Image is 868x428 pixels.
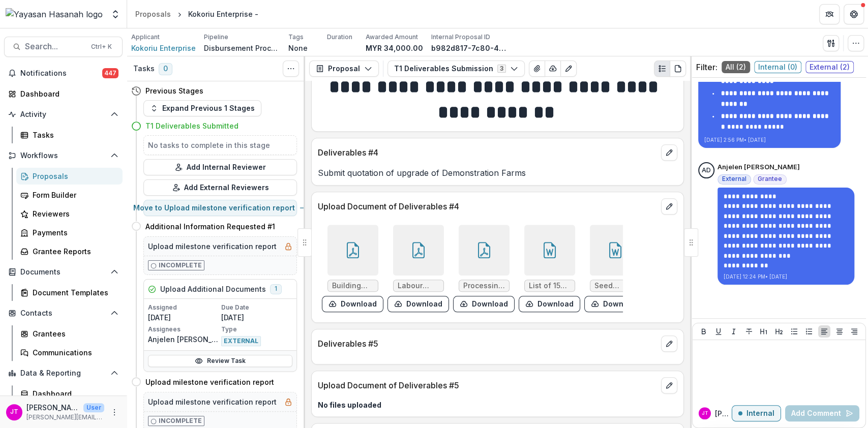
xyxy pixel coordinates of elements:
p: Applicant [131,33,160,42]
button: Heading 2 [773,325,785,338]
h4: Additional Information Requested #1 [145,221,275,232]
div: Ctrl + K [89,41,114,52]
span: 0 [159,63,172,75]
button: Add External Reviewers [143,179,297,196]
span: Processing Eqiupment and upgraded Quotation.pdf [463,282,505,290]
div: Grantee Reports [33,246,114,257]
p: Assignees [148,325,219,334]
span: Search... [25,42,85,51]
div: Processing Eqiupment and upgraded Quotation.pdfdownload-form-response [453,225,515,312]
a: Communications [16,344,123,361]
p: Incomplete [159,261,202,270]
button: Edit as form [560,60,577,77]
span: Workflows [20,151,106,160]
p: Duration [327,33,352,42]
div: Form Builder [33,190,114,200]
span: All ( 2 ) [722,61,750,73]
div: Payments [33,227,114,238]
p: Incomplete [159,416,202,425]
p: Due Date [221,303,292,312]
button: Search... [4,37,123,57]
div: Proposals [33,171,114,181]
div: Tasks [33,130,114,140]
button: Ordered List [803,325,815,338]
button: Align Right [848,325,860,338]
button: Open Contacts [4,305,123,321]
button: download-form-response [322,296,383,312]
p: Tags [288,33,304,42]
a: Grantee Reports [16,243,123,260]
p: Upload Document of Deliverables #5 [318,379,657,391]
button: edit [661,335,677,352]
button: View Attached Files [529,60,545,77]
div: Dashboard [33,388,114,399]
p: Internal Proposal ID [431,33,490,42]
a: Dashboard [4,85,123,102]
div: Anjelen Binti Daransun [702,167,711,174]
button: Notifications447 [4,65,123,81]
span: EXTERNAL [221,336,261,346]
button: Heading 1 [758,325,770,338]
img: Yayasan Hasanah logo [6,8,103,20]
p: [DATE] 2:56 PM • [DATE] [704,136,834,144]
button: Partners [819,4,840,24]
p: [PERSON_NAME][EMAIL_ADDRESS][DOMAIN_NAME] [26,413,104,422]
button: edit [661,198,677,215]
p: Assigned [148,303,219,312]
span: Internal ( 0 ) [754,61,801,73]
span: Labour Work Quotation.pdf [398,282,439,290]
div: Reviewers [33,208,114,219]
span: 447 [102,68,118,78]
button: edit [661,144,677,161]
h4: T1 Deliverables Submitted [145,120,238,131]
button: Plaintext view [654,60,670,77]
button: Bullet List [788,325,800,338]
h5: Upload Additional Documents [160,284,266,294]
p: b982d817-7c80-4273-97c2-aa7dc66822c2 [431,43,507,53]
div: Dashboard [20,88,114,99]
span: Activity [20,110,106,119]
span: List of 15 smallholder farmers.docx [529,282,571,290]
div: Josselyn Tan [702,411,708,416]
a: Proposals [16,168,123,185]
p: [DATE] [148,312,219,323]
p: Submit quotation of upgrade of Demonstration Farms [318,167,677,179]
p: Internal [746,409,774,418]
button: Italicize [728,325,740,338]
p: Filter: [696,61,717,73]
button: More [108,406,121,418]
button: T1 Deliverables Submission3 [387,60,525,77]
button: Bold [698,325,710,338]
div: List of 15 smallholder farmers.docxdownload-form-response [519,225,580,312]
button: download-form-response [453,296,515,312]
span: Grantee [758,175,782,182]
button: Proposal [309,60,379,77]
button: Align Left [818,325,830,338]
button: Move to Upload milestone verification report [143,200,297,216]
p: Pipeline [204,33,228,42]
span: Notifications [20,69,102,78]
span: Contacts [20,309,106,318]
button: Add Internal Reviewer [143,159,297,175]
span: Data & Reporting [20,369,106,378]
div: Document Templates [33,287,114,298]
div: Grantees [33,328,114,339]
a: Grantees [16,325,123,342]
button: Toggle View Cancelled Tasks [283,60,299,77]
p: Type [221,325,292,334]
h3: Tasks [133,65,155,73]
button: PDF view [670,60,686,77]
p: Upload Document of Deliverables #4 [318,200,657,212]
p: User [83,403,104,412]
div: Proposals [135,9,171,19]
h5: Upload milestone verification report [148,241,277,252]
button: download-form-response [584,296,646,312]
button: Underline [712,325,725,338]
a: Kokoriu Enterprise [131,43,196,53]
button: Get Help [844,4,864,24]
p: Awarded Amount [366,33,418,42]
button: Expand Previous 1 Stages [143,100,261,116]
p: Anjelen [PERSON_NAME] [717,162,800,172]
span: Building Materials Quotation.pdf [332,282,374,290]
